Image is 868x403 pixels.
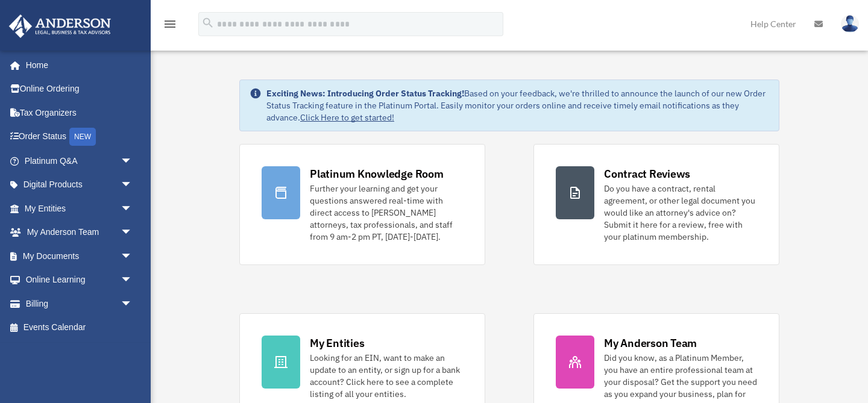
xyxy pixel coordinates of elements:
a: Online Ordering [8,77,151,101]
a: Online Learningarrow_drop_down [8,268,151,292]
span: arrow_drop_down [121,149,145,173]
div: My Entities [310,336,364,351]
span: arrow_drop_down [121,292,145,316]
span: arrow_drop_down [121,196,145,221]
div: Contract Reviews [604,166,690,181]
strong: Exciting News: Introducing Order Status Tracking! [266,88,464,99]
i: menu [163,17,177,31]
div: NEW [69,128,96,146]
div: Looking for an EIN, want to make an update to an entity, or sign up for a bank account? Click her... [310,352,463,400]
i: search [201,16,215,30]
div: Platinum Knowledge Room [310,166,444,181]
a: menu [163,21,177,31]
a: Platinum Q&Aarrow_drop_down [8,149,151,173]
div: Based on your feedback, we're thrilled to announce the launch of our new Order Status Tracking fe... [266,87,769,123]
span: arrow_drop_down [121,244,145,269]
a: Home [8,53,145,77]
span: arrow_drop_down [121,268,145,293]
span: arrow_drop_down [121,220,145,245]
a: Order StatusNEW [8,125,151,149]
a: Contract Reviews Do you have a contract, rental agreement, or other legal document you would like... [533,144,779,265]
span: arrow_drop_down [121,173,145,198]
div: My Anderson Team [604,336,697,351]
div: Do you have a contract, rental agreement, or other legal document you would like an attorney's ad... [604,183,757,243]
a: My Anderson Teamarrow_drop_down [8,220,151,245]
img: User Pic [841,15,859,33]
a: Digital Productsarrow_drop_down [8,173,151,197]
a: Click Here to get started! [300,112,394,123]
div: Further your learning and get your questions answered real-time with direct access to [PERSON_NAM... [310,183,463,243]
img: Anderson Advisors Platinum Portal [5,14,115,38]
a: My Entitiesarrow_drop_down [8,196,151,220]
a: Billingarrow_drop_down [8,292,151,316]
a: Platinum Knowledge Room Further your learning and get your questions answered real-time with dire... [239,144,485,265]
a: My Documentsarrow_drop_down [8,244,151,268]
a: Tax Organizers [8,101,151,125]
a: Events Calendar [8,316,151,340]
